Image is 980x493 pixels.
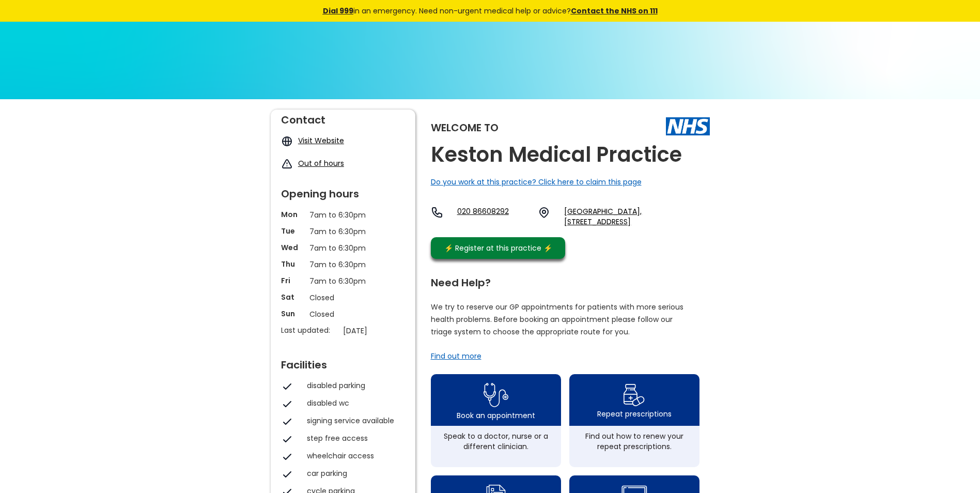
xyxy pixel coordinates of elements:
[309,259,377,270] p: 7am to 6:30pm
[281,275,304,286] p: Fri
[431,143,682,166] h2: Keston Medical Practice
[457,206,530,227] a: 020 86608292
[431,351,481,361] a: Find out more
[569,374,699,467] a: repeat prescription iconRepeat prescriptionsFind out how to renew your repeat prescriptions.
[307,433,400,443] div: step free access
[281,292,304,302] p: Sat
[439,242,558,254] div: ⚡️ Register at this practice ⚡️
[307,468,400,479] div: car parking
[431,237,565,259] a: ⚡️ Register at this practice ⚡️
[431,272,699,288] div: Need Help?
[564,206,709,227] a: [GEOGRAPHIC_DATA], [STREET_ADDRESS]
[571,6,658,16] a: Contact the NHS on 111
[281,158,293,170] img: exclamation icon
[343,325,410,336] p: [DATE]
[281,259,304,269] p: Thu
[431,206,443,219] img: telephone icon
[597,409,672,419] div: Repeat prescriptions
[307,415,400,426] div: signing service available
[281,110,405,125] div: Contact
[309,292,377,303] p: Closed
[281,325,338,335] p: Last updated:
[281,209,304,220] p: Mon
[431,301,684,338] p: We try to reserve our GP appointments for patients with more serious health problems. Before book...
[307,451,400,461] div: wheelchair access
[307,380,400,391] div: disabled parking
[309,226,377,237] p: 7am to 6:30pm
[281,226,304,236] p: Tue
[281,355,405,370] div: Facilities
[457,410,535,421] div: Book an appointment
[281,309,304,319] p: Sun
[307,398,400,408] div: disabled wc
[538,206,550,219] img: practice location icon
[666,117,710,135] img: The NHS logo
[436,431,556,452] div: Speak to a doctor, nurse or a different clinician.
[253,5,728,17] div: in an emergency. Need non-urgent medical help or advice?
[574,431,694,452] div: Find out how to renew your repeat prescriptions.
[309,209,377,221] p: 7am to 6:30pm
[298,158,344,168] a: Out of hours
[431,374,561,467] a: book appointment icon Book an appointmentSpeak to a doctor, nurse or a different clinician.
[309,242,377,254] p: 7am to 6:30pm
[623,381,645,409] img: repeat prescription icon
[309,275,377,287] p: 7am to 6:30pm
[281,183,405,199] div: Opening hours
[323,6,353,16] a: Dial 999
[431,177,642,187] a: Do you work at this practice? Click here to claim this page
[484,380,508,410] img: book appointment icon
[431,122,499,133] div: Welcome to
[298,135,344,146] a: Visit Website
[281,242,304,253] p: Wed
[281,135,293,147] img: globe icon
[309,309,377,320] p: Closed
